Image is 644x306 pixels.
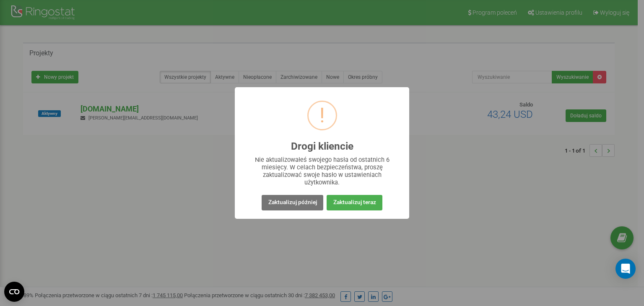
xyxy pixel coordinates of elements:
[262,195,323,210] button: Zaktualizuj później
[615,259,636,279] div: Open Intercom Messenger
[4,282,24,302] button: Open CMP widget
[252,156,393,186] div: Nie aktualizowałeś swojego hasła od ostatnich 6 miesięcy. W celach bezpieczeństwa, proszę zaktual...
[327,195,382,210] button: Zaktualizuj teraz
[319,102,325,129] div: !
[291,141,353,152] h2: Drogi kliencie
